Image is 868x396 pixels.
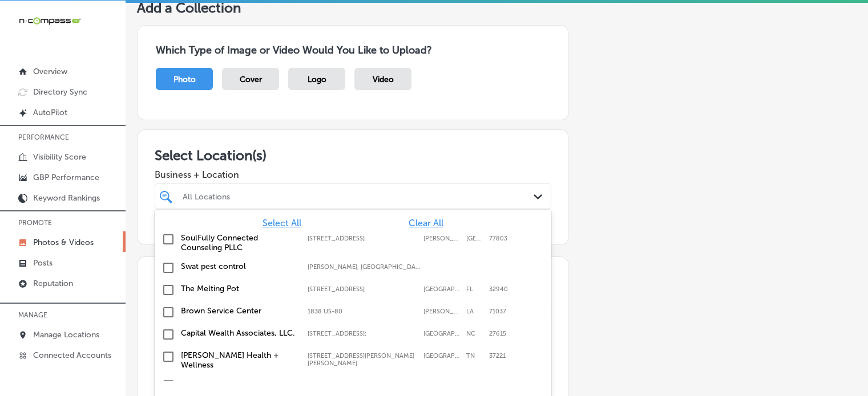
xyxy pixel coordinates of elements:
[308,308,417,315] label: 1838 US-80
[181,284,296,293] label: The Melting Pot
[466,330,483,337] label: NC
[155,147,551,164] h3: Select Location(s)
[308,263,423,271] label: Gilliam, LA, USA | Hosston, LA, USA | Eastwood, LA, USA | Blanchard, LA, USA | Shreveport, LA, US...
[33,193,100,203] p: Keyword Rankings
[156,44,550,56] h3: Which Type of Image or Video Would You Like to Upload?
[33,330,99,340] p: Manage Locations
[466,235,483,242] label: TX
[466,308,483,315] label: LA
[489,330,506,337] label: 27615
[308,352,417,367] label: 7097 Old Harding Pike
[263,218,301,228] span: Select All
[489,285,508,293] label: 32940
[181,328,296,338] label: Capital Wealth Associates, LLC.
[18,15,81,26] img: 660ab0bf-5cc7-4cb8-ba1c-48b5ae0f18e60NCTV_CLogo_TV_Black_-500x88.png
[308,75,326,84] span: Logo
[466,285,483,293] label: FL
[181,262,296,271] label: Swat pest control
[33,152,86,162] p: Visibility Score
[409,218,443,228] span: Clear All
[423,330,461,337] label: Raleigh
[33,67,67,76] p: Overview
[240,75,262,84] span: Cover
[33,350,111,360] p: Connected Accounts
[423,308,461,315] label: Haughton
[33,279,73,288] p: Reputation
[423,352,461,367] label: Nashville
[33,173,99,182] p: GBP Performance
[181,306,296,316] label: Brown Service Center
[308,285,417,293] label: 2230 Town Center Ave; Ste 101
[308,235,417,242] label: 401 N. Main Street; Suite 106
[33,108,67,117] p: AutoPilot
[466,352,483,367] label: TN
[183,191,535,201] div: All Locations
[423,235,461,242] label: Bryan
[489,235,507,242] label: 77803
[155,169,551,180] span: Business + Location
[173,75,196,84] span: Photo
[181,379,296,389] label: Palmetto Diesel Repair Inc.
[33,87,87,97] p: Directory Sync
[308,330,417,337] label: 8319 Six Forks Rd ste 105;
[489,352,506,367] label: 37221
[423,285,461,293] label: Melbourne
[181,233,296,252] label: SoulFully Connected Counseling PLLC
[33,238,94,247] p: Photos & Videos
[489,308,506,315] label: 71037
[181,350,296,370] label: Kestner Health + Wellness
[373,75,394,84] span: Video
[33,258,53,268] p: Posts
